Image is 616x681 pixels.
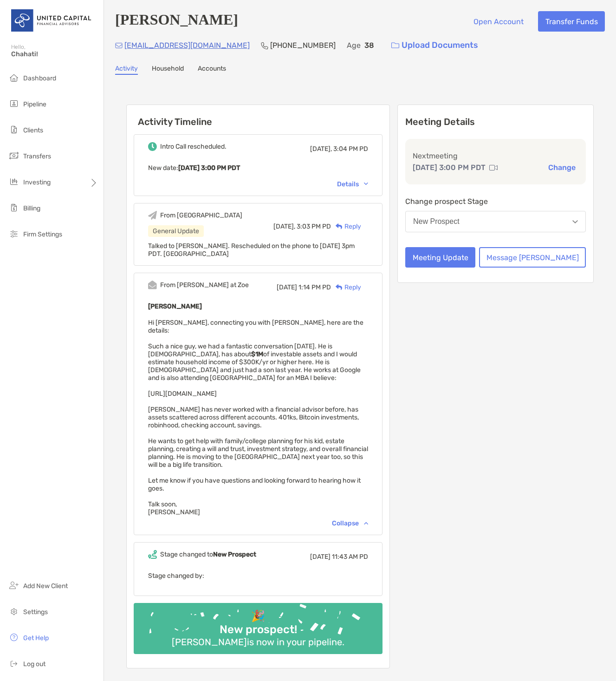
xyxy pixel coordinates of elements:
p: [DATE] 3:00 PM PDT [413,162,486,173]
p: Stage changed by: [148,570,368,582]
div: From [PERSON_NAME] at Zoe [160,281,249,289]
img: Event icon [148,550,157,559]
b: [PERSON_NAME] [148,302,202,310]
div: Reply [331,222,361,231]
img: Event icon [148,281,157,289]
span: Dashboard [23,74,56,82]
span: [DATE], [273,223,295,230]
span: Talked to [PERSON_NAME]. Rescheduled on the phone to [DATE] 3pm PDT. [GEOGRAPHIC_DATA] [148,242,355,258]
img: Event icon [148,211,157,220]
div: 🎉 [247,609,269,623]
img: get-help icon [8,632,19,643]
p: New date : [148,162,368,174]
div: Stage changed to [160,550,256,558]
b: [DATE] 3:00 PM PDT [178,164,240,172]
div: Collapse [332,519,368,527]
img: United Capital Logo [11,4,92,37]
img: button icon [391,42,399,49]
span: [DATE], [310,145,332,153]
img: dashboard icon [8,72,19,83]
a: Household [152,65,184,75]
a: Upload Documents [385,35,484,55]
span: Settings [23,608,48,616]
h6: Activity Timeline [127,105,389,127]
img: Email Icon [115,43,123,48]
img: clients icon [8,124,19,135]
b: New Prospect [213,550,256,558]
strong: $1M [251,350,263,358]
button: Message [PERSON_NAME] [479,247,586,268]
span: 3:03 PM PD [297,223,331,230]
img: settings icon [8,606,19,617]
div: [PERSON_NAME] is now in your pipeline. [168,636,348,648]
img: logout icon [8,658,19,669]
div: New prospect! [216,623,301,636]
span: Chahati! [11,50,98,58]
button: New Prospect [405,211,586,232]
p: Meeting Details [405,116,586,128]
a: Activity [115,65,138,75]
div: Reply [331,282,361,292]
span: Transfers [23,152,51,160]
span: Clients [23,126,43,134]
img: Phone Icon [261,42,268,49]
span: Investing [23,178,51,186]
img: add_new_client icon [8,580,19,591]
img: billing icon [8,202,19,213]
p: [PHONE_NUMBER] [270,39,336,51]
span: Log out [23,660,45,668]
span: 11:43 AM PD [332,553,368,561]
span: [DATE] [277,283,297,291]
button: Meeting Update [405,247,475,268]
img: firm-settings icon [8,228,19,239]
p: 38 [364,39,374,51]
img: Open dropdown arrow [572,220,578,223]
p: Change prospect Stage [405,196,586,207]
span: 3:04 PM PD [333,145,368,153]
span: Pipeline [23,100,46,108]
img: communication type [489,164,498,171]
span: Hi [PERSON_NAME], connecting you with [PERSON_NAME], here are the details: Such a nice guy, we ha... [148,319,368,516]
button: Transfer Funds [538,11,605,32]
div: Intro Call rescheduled. [160,143,227,151]
span: Firm Settings [23,230,62,238]
img: Reply icon [336,223,343,229]
img: transfers icon [8,150,19,161]
p: Age [347,39,361,51]
div: New Prospect [413,217,460,226]
span: Add New Client [23,582,68,590]
button: Open Account [466,11,531,32]
img: Reply icon [336,284,343,290]
img: pipeline icon [8,98,19,109]
img: investing icon [8,176,19,187]
p: [EMAIL_ADDRESS][DOMAIN_NAME] [124,39,250,51]
a: Accounts [198,65,226,75]
h4: [PERSON_NAME] [115,11,238,32]
span: 1:14 PM PD [298,283,331,291]
img: Chevron icon [364,522,368,524]
p: Next meeting [413,150,578,162]
img: Chevron icon [364,183,368,185]
img: Event icon [148,142,157,151]
div: Details [337,180,368,188]
div: General Update [148,225,204,237]
div: From [GEOGRAPHIC_DATA] [160,211,242,219]
button: Change [545,163,578,172]
span: [DATE] [310,553,331,561]
span: Billing [23,204,40,212]
span: Get Help [23,634,49,642]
